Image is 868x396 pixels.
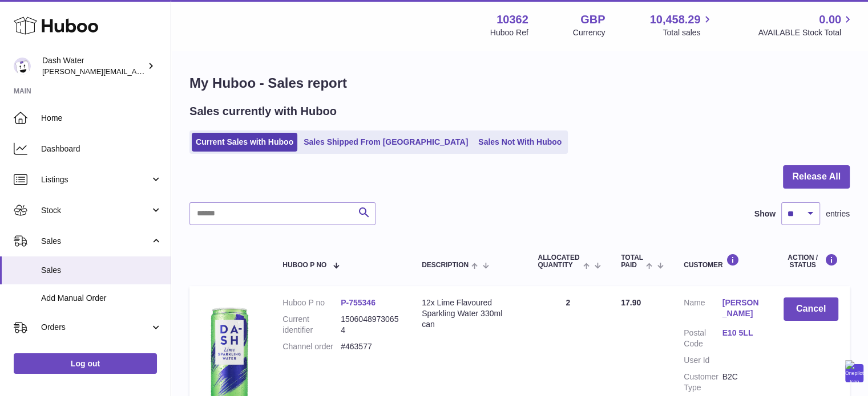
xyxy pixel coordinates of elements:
a: 0.00 AVAILABLE Stock Total [758,12,854,38]
div: Dash Water [42,55,145,77]
span: Total paid [621,254,643,269]
a: P-755346 [341,298,376,307]
a: 10,458.29 Total sales [649,12,713,38]
div: Huboo Ref [490,27,528,38]
a: Sales Not With Huboo [474,133,566,152]
a: Current Sales with Huboo [192,133,297,152]
label: Show [754,209,776,219]
span: Sales [41,265,162,276]
dd: 15060489730654 [341,314,399,336]
dt: Channel order [282,341,341,352]
span: 0.00 [819,12,841,27]
dt: Postal Code [684,328,722,349]
a: E10 5LL [722,328,761,338]
dt: Customer Type [684,371,722,393]
span: Total sales [663,27,713,38]
dt: Name [684,297,722,322]
span: ALLOCATED Quantity [538,254,580,269]
dd: B2C [722,371,761,393]
dd: #463577 [341,341,399,352]
h2: Sales currently with Huboo [189,104,337,119]
strong: GBP [580,12,605,27]
dt: Huboo P no [282,297,341,308]
span: Huboo P no [282,262,326,269]
a: Sales Shipped From [GEOGRAPHIC_DATA] [300,133,472,152]
button: Release All [783,165,850,189]
span: Add Manual Order [41,293,162,304]
h1: My Huboo - Sales report [189,74,850,92]
img: james@dash-water.com [14,58,31,75]
div: 12x Lime Flavoured Sparkling Water 330ml can [422,297,515,330]
strong: 10362 [496,12,528,27]
span: entries [826,209,850,219]
span: AVAILABLE Stock Total [758,27,854,38]
span: 10,458.29 [649,12,700,27]
span: Description [422,262,469,269]
div: Action / Status [784,254,838,269]
span: Stock [41,205,150,216]
span: Listings [41,174,150,185]
a: Log out [14,353,157,374]
dt: Current identifier [282,314,341,336]
span: [PERSON_NAME][EMAIL_ADDRESS][DOMAIN_NAME] [42,67,229,76]
a: [PERSON_NAME] [722,297,761,319]
span: Orders [41,322,150,333]
span: Home [41,113,162,124]
dt: User Id [684,355,722,366]
span: Sales [41,236,150,247]
button: Cancel [784,297,838,321]
div: Currency [573,27,605,38]
div: Customer [684,254,761,269]
span: 17.90 [621,298,641,307]
span: Dashboard [41,144,162,154]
